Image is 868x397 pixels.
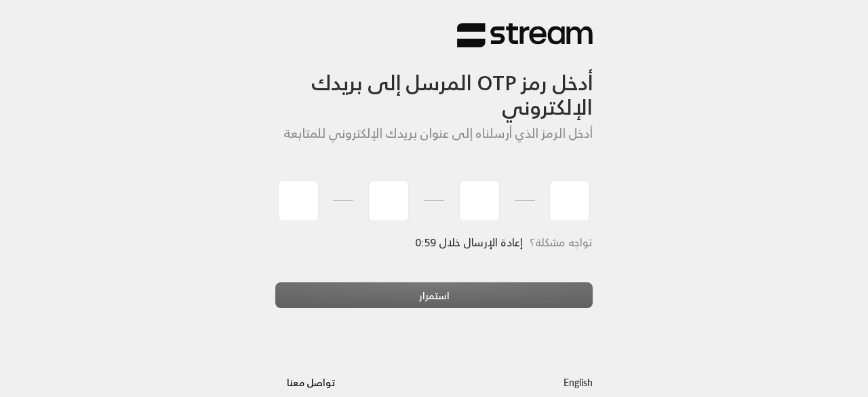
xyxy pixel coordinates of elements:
[275,370,347,395] button: تواصل معنا
[275,126,593,141] h5: أدخل الرمز الذي أرسلناه إلى عنوان بريدك الإلكتروني للمتابعة
[275,48,593,119] h3: أدخل رمز OTP المرسل إلى بريدك الإلكتروني
[530,233,593,252] span: تواجه مشكلة؟
[275,374,347,391] a: تواصل معنا
[564,370,593,395] a: English
[416,233,523,252] span: إعادة الإرسال خلال 0:59
[457,22,593,49] img: Stream Logo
